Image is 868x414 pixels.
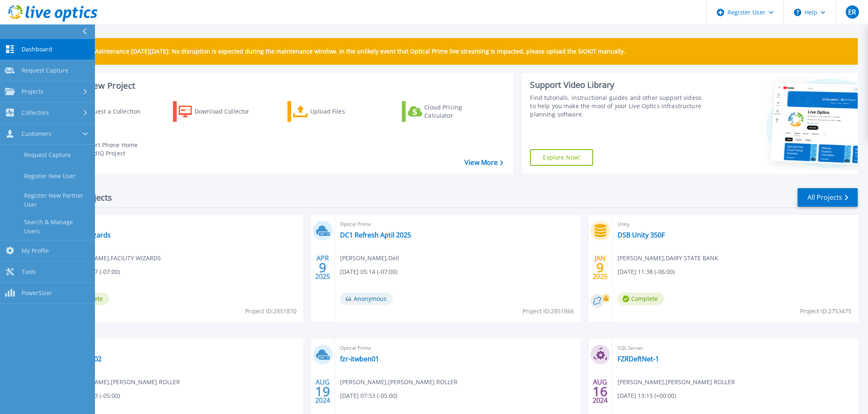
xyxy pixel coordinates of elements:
div: JAN 2025 [592,252,608,283]
span: Anonymous [340,293,393,305]
div: APR 2025 [315,252,331,283]
a: All Projects [797,188,858,207]
span: Project ID: 2851866 [523,307,574,316]
span: Dashboard [22,46,52,53]
a: FZRDeftNet-1 [618,355,659,363]
span: [DATE] 13:15 (+00:00) [618,391,676,400]
span: SQL Server [618,344,853,353]
span: 16 [593,388,608,395]
span: Unity [618,220,853,229]
span: [PERSON_NAME] , [PERSON_NAME] ROLLER [63,378,180,387]
span: [DATE] 07:53 (-05:00) [340,391,397,400]
a: Request a Collection [59,101,151,122]
span: [PERSON_NAME] , [PERSON_NAME] ROLLER [618,378,735,387]
div: Support Video Library [530,80,702,90]
span: PowerSizer [22,289,52,297]
span: Request Capture [22,67,68,74]
span: Projects [22,88,44,95]
p: Scheduled Maintenance [DATE][DATE]: No disruption is expected during the maintenance window. In t... [62,48,625,55]
span: Optical Prime [340,344,575,353]
span: 9 [319,264,326,271]
span: ER [848,9,856,15]
span: [PERSON_NAME] , FACILITY WIZARDS [63,254,161,263]
span: 19 [315,388,330,395]
a: fzr-itwben01 [340,355,379,363]
span: [DATE] 05:14 (-07:00) [340,267,397,276]
a: Cloud Pricing Calculator [402,101,494,122]
div: Upload Files [310,103,377,120]
span: My Profile [22,247,49,254]
div: Download Collector [195,103,261,120]
span: [DATE] 11:38 (-06:00) [618,267,675,276]
a: DSB Unity 350F [618,231,665,239]
a: View More [464,159,503,167]
span: Optical Prime [63,344,298,353]
span: [PERSON_NAME] , Dell [340,254,399,263]
span: 9 [596,264,604,271]
h3: Start a New Project [59,81,503,90]
span: [PERSON_NAME] , [PERSON_NAME] ROLLER [340,378,457,387]
div: Import Phone Home CloudIQ Project [81,141,146,157]
a: Upload Files [287,101,380,122]
div: AUG 2024 [315,376,331,407]
span: Tools [22,268,36,276]
span: Customers [22,130,51,138]
div: AUG 2024 [592,376,608,407]
span: Complete [618,293,664,305]
div: Find tutorials, instructional guides and other support videos to help you make the most of your L... [530,94,702,119]
span: Optical Prime [63,220,298,229]
div: Request a Collection [83,103,149,120]
a: Download Collector [173,101,265,122]
a: Explore Now! [530,149,593,166]
span: Project ID: 2753475 [800,307,851,316]
span: Project ID: 2851870 [245,307,297,316]
span: [PERSON_NAME] , DAIRY STATE BANK [618,254,718,263]
span: Optical Prime [340,220,575,229]
a: DC1 Refresh Aptil 2025 [340,231,411,239]
div: Cloud Pricing Calculator [424,103,491,120]
span: Collectors [22,109,49,116]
